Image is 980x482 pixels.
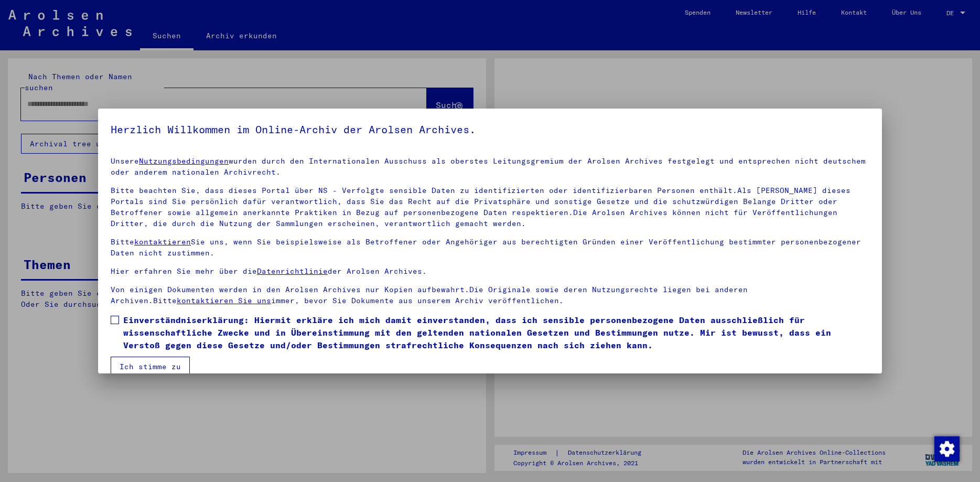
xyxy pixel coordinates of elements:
[177,296,271,305] a: kontaktieren Sie uns
[123,314,869,351] span: Einverständniserklärung: Hiermit erkläre ich mich damit einverstanden, dass ich sensible personen...
[111,185,869,229] p: Bitte beachten Sie, dass dieses Portal über NS - Verfolgte sensible Daten zu identifizierten oder...
[934,436,959,461] div: Zustimmung ändern
[111,237,869,259] p: Bitte Sie uns, wenn Sie beispielsweise als Betroffener oder Angehöriger aus berechtigten Gründen ...
[111,156,869,178] p: Unsere wurden durch den Internationalen Ausschuss als oberstes Leitungsgremium der Arolsen Archiv...
[111,266,869,277] p: Hier erfahren Sie mehr über die der Arolsen Archives.
[111,357,190,377] button: Ich stimme zu
[257,266,328,276] a: Datenrichtlinie
[934,436,960,462] img: Zustimmung ändern
[139,156,229,166] a: Nutzungsbedingungen
[134,237,191,247] a: kontaktieren
[111,121,869,138] h5: Herzlich Willkommen im Online-Archiv der Arolsen Archives.
[111,284,869,306] p: Von einigen Dokumenten werden in den Arolsen Archives nur Kopien aufbewahrt.Die Originale sowie d...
